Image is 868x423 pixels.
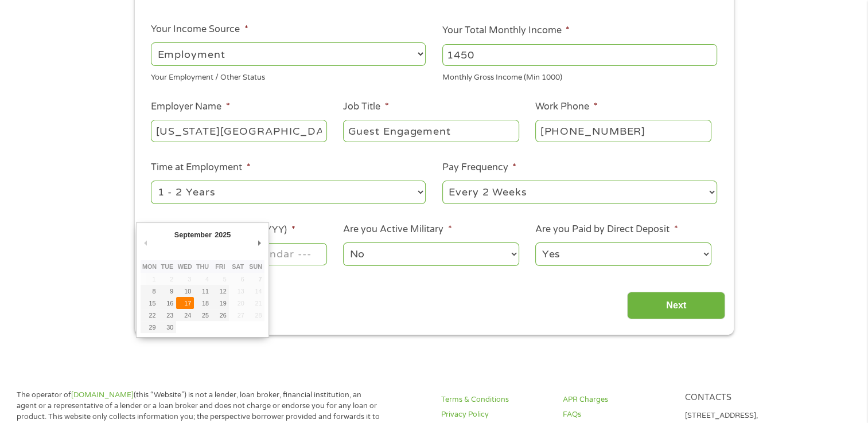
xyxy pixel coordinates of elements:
[211,285,229,297] button: 12
[176,285,194,297] button: 10
[441,409,549,420] a: Privacy Policy
[441,394,549,405] a: Terms & Conditions
[535,224,678,236] label: Are you Paid by Direct Deposit
[176,297,194,309] button: 17
[213,227,232,242] div: 2025
[343,101,388,113] label: Job Title
[178,263,192,270] abbr: Wednesday
[158,285,176,297] button: 9
[343,224,451,236] label: Are you Active Military
[173,227,213,242] div: September
[142,263,157,270] abbr: Monday
[535,101,597,113] label: Work Phone
[158,309,176,321] button: 23
[249,263,262,270] abbr: Sunday
[151,120,326,142] input: Walmart
[151,101,229,113] label: Employer Name
[535,120,711,142] input: (231) 754-4010
[442,68,717,84] div: Monthly Gross Income (Min 1000)
[141,321,158,333] button: 29
[442,25,570,37] label: Your Total Monthly Income
[196,263,209,270] abbr: Thursday
[141,297,158,309] button: 15
[151,68,426,84] div: Your Employment / Other Status
[161,263,174,270] abbr: Tuesday
[627,292,725,320] input: Next
[194,285,212,297] button: 11
[254,236,264,251] button: Next Month
[563,409,671,420] a: FAQs
[232,263,244,270] abbr: Saturday
[151,23,248,36] label: Your Income Source
[151,162,250,174] label: Time at Employment
[442,162,516,174] label: Pay Frequency
[141,309,158,321] button: 22
[442,44,717,66] input: 1800
[71,390,134,399] a: [DOMAIN_NAME]
[215,263,225,270] abbr: Friday
[141,285,158,297] button: 8
[158,321,176,333] button: 30
[343,120,519,142] input: Cashier
[176,309,194,321] button: 24
[563,394,671,405] a: APR Charges
[194,309,212,321] button: 25
[141,236,151,251] button: Previous Month
[158,297,176,309] button: 16
[211,309,229,321] button: 26
[194,297,212,309] button: 18
[685,393,793,404] h4: Contacts
[211,297,229,309] button: 19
